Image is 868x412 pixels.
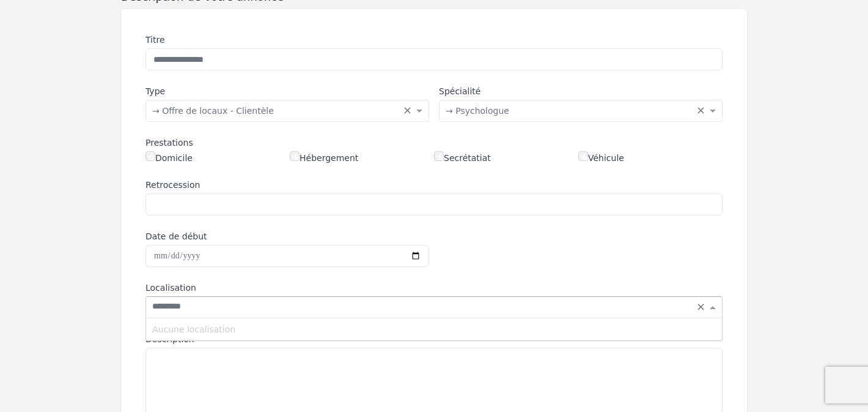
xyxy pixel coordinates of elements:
[578,151,624,164] label: Véhicule
[434,151,491,164] label: Secrétatiat
[145,137,723,149] div: Prestations
[290,151,358,164] label: Hébergement
[290,151,300,161] input: Hébergement
[434,151,444,161] input: Secrétatiat
[578,151,588,161] input: Véhicule
[696,301,707,313] span: Clear all
[145,230,429,242] label: Date de début
[145,85,429,97] label: Type
[145,151,155,161] input: Domicile
[145,318,723,341] ng-dropdown-panel: Options list
[439,85,723,97] label: Spécialité
[696,105,707,117] span: Clear all
[403,105,413,117] span: Clear all
[145,151,193,164] label: Domicile
[146,318,722,340] div: Aucune localisation
[145,282,723,294] label: Localisation
[145,34,723,46] label: Titre
[145,179,723,191] label: Retrocession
